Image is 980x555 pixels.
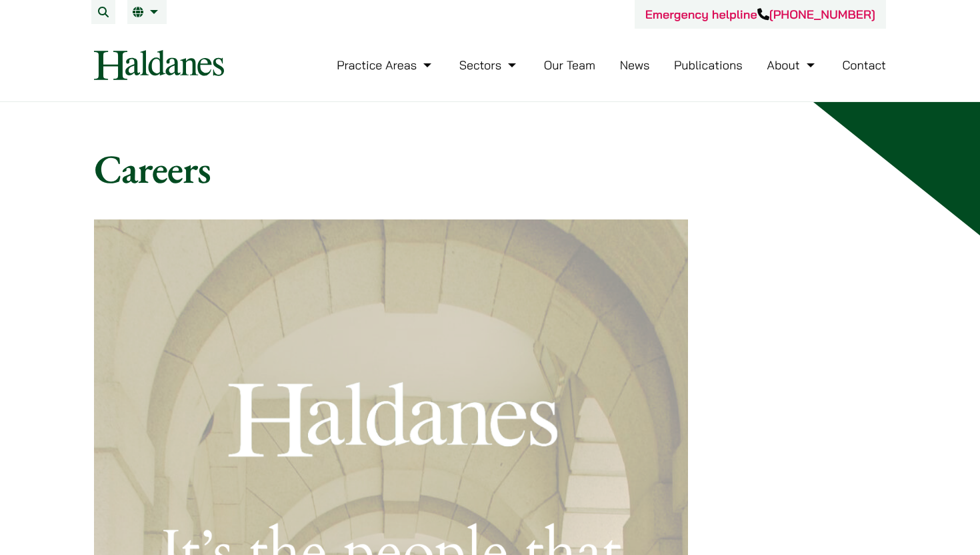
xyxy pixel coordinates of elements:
[674,57,743,73] a: Publications
[133,7,161,17] a: EN
[94,145,886,193] h1: Careers
[620,57,650,73] a: News
[459,57,519,73] a: Sectors
[645,7,875,22] a: Emergency helpline[PHONE_NUMBER]
[842,57,886,73] a: Contact
[337,57,435,73] a: Practice Areas
[544,57,595,73] a: Our Team
[94,50,224,80] img: Logo of Haldanes
[767,57,817,73] a: About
